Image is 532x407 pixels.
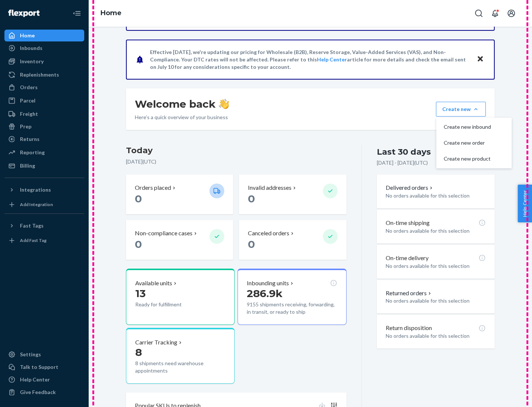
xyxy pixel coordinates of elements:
[4,160,84,172] a: Billing
[475,54,485,65] button: Close
[135,360,225,374] p: 8 shipments need warehouse appointments
[444,124,491,129] span: Create new inbound
[4,69,84,81] a: Replenishments
[20,123,31,130] div: Prep
[471,6,486,21] button: Open Search Box
[4,108,84,120] a: Freight
[4,235,84,246] a: Add Fast Tag
[438,151,510,167] button: Create new product
[150,48,470,71] p: Effective [DATE], we're updating our pricing for Wholesale (B2B), Reserve Storage, Value-Added Se...
[4,361,84,373] a: Talk to Support
[135,301,204,308] p: Ready for fulfillment
[248,238,255,250] span: 0
[20,388,56,396] div: Give Feedback
[248,184,291,192] p: Invalid addresses
[135,229,192,238] p: Non-compliance cases
[4,95,84,107] a: Parcel
[4,374,84,386] a: Help Center
[386,289,433,297] button: Returned orders
[126,158,347,165] p: [DATE] ( UTC )
[239,220,346,260] button: Canceled orders 0
[20,237,47,243] div: Add Fast Tag
[95,3,127,24] ol: breadcrumbs
[438,119,510,135] button: Create new inbound
[248,229,289,238] p: Canceled orders
[4,386,84,398] button: Give Feedback
[20,376,50,383] div: Help Center
[4,121,84,132] a: Prep
[238,269,346,325] button: Inbounding units286.9k9155 shipments receiving, forwarding, in transit, or ready to ship
[4,147,84,158] a: Reporting
[436,102,486,117] button: Create newCreate new inboundCreate new orderCreate new product
[4,30,84,41] a: Home
[4,55,84,67] a: Inventory
[518,185,532,222] button: Help Center
[4,199,84,211] a: Add Integration
[386,297,486,305] p: No orders available for this selection
[20,58,44,65] div: Inventory
[135,287,146,300] span: 13
[219,99,229,109] img: hand-wave emoji
[247,301,337,316] p: 9155 shipments receiving, forwarding, in transit, or ready to ship
[135,279,172,287] p: Available units
[386,192,486,199] p: No orders available for this selection
[126,175,233,214] button: Orders placed 0
[20,351,41,358] div: Settings
[386,332,486,340] p: No orders available for this selection
[4,81,84,93] a: Orders
[135,114,229,121] p: Here’s a quick overview of your business
[135,192,142,205] span: 0
[386,227,486,235] p: No orders available for this selection
[20,32,35,39] div: Home
[4,184,84,196] button: Integrations
[20,149,45,156] div: Reporting
[504,6,519,21] button: Open account menu
[4,133,84,145] a: Returns
[126,220,233,260] button: Non-compliance cases 0
[135,184,171,192] p: Orders placed
[126,328,235,384] button: Carrier Tracking88 shipments need warehouse appointments
[386,254,429,262] p: On-time delivery
[488,6,502,21] button: Open notifications
[8,10,40,17] img: Flexport logo
[4,220,84,232] button: Fast Tags
[317,56,347,63] a: Help Center
[20,97,35,104] div: Parcel
[135,97,229,111] h1: Welcome back
[386,324,432,332] p: Return disposition
[377,159,428,166] p: [DATE] - [DATE] ( UTC )
[20,363,58,371] div: Talk to Support
[135,238,142,250] span: 0
[20,135,40,143] div: Returns
[247,287,283,300] span: 286.9k
[386,184,434,192] button: Delivered orders
[135,338,177,347] p: Carrier Tracking
[20,71,59,78] div: Replenishments
[247,279,289,287] p: Inbounding units
[126,269,235,325] button: Available units13Ready for fulfillment
[386,219,430,227] p: On-time shipping
[4,42,84,54] a: Inbounds
[20,84,38,91] div: Orders
[377,146,431,158] div: Last 30 days
[20,186,51,194] div: Integrations
[239,175,346,214] button: Invalid addresses 0
[100,9,122,17] a: Home
[248,192,255,205] span: 0
[126,145,347,157] h3: Today
[20,162,35,169] div: Billing
[444,140,491,145] span: Create new order
[20,44,42,52] div: Inbounds
[386,262,486,270] p: No orders available for this selection
[69,6,84,21] button: Close Navigation
[444,156,491,161] span: Create new product
[4,349,84,360] a: Settings
[438,135,510,151] button: Create new order
[20,222,44,229] div: Fast Tags
[20,110,38,118] div: Freight
[135,346,142,359] span: 8
[20,201,53,208] div: Add Integration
